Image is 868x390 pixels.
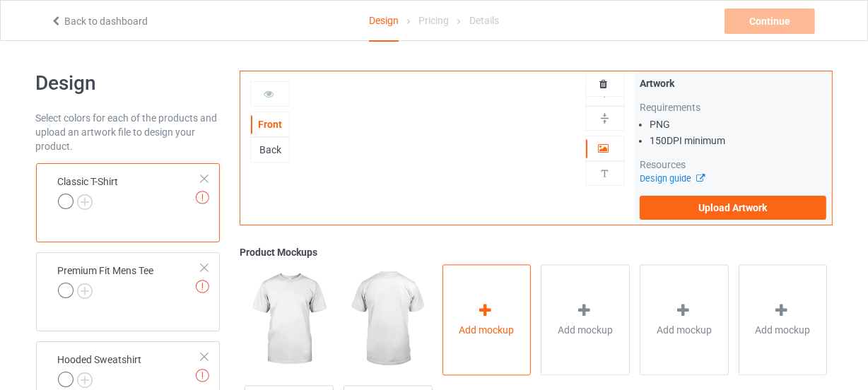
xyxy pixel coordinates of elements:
div: Resources [640,158,827,172]
div: Details [469,1,499,40]
div: Product Mockups [240,245,832,259]
div: Add mockup [739,264,828,375]
div: Add mockup [442,264,532,375]
span: Add mockup [657,323,712,337]
img: svg%3E%0A [598,112,611,125]
div: Artwork [640,76,827,90]
li: 150 DPI minimum [650,134,827,148]
img: svg+xml;base64,PD94bWwgdmVyc2lvbj0iMS4wIiBlbmNvZGluZz0iVVRGLTgiPz4KPHN2ZyB3aWR0aD0iMjJweCIgaGVpZ2... [77,372,93,388]
img: regular.jpg [245,264,333,374]
img: svg+xml;base64,PD94bWwgdmVyc2lvbj0iMS4wIiBlbmNvZGluZz0iVVRGLTgiPz4KPHN2ZyB3aWR0aD0iMjJweCIgaGVpZ2... [77,194,93,210]
img: exclamation icon [196,369,209,382]
div: Hooded Sweatshirt [58,353,142,386]
label: Upload Artwork [640,196,827,220]
div: Premium Fit Mens Tee [58,264,154,297]
img: regular.jpg [344,264,432,374]
h1: Design [36,71,221,96]
div: Add mockup [640,264,729,375]
div: Pricing [418,1,449,40]
div: Front [251,117,289,131]
div: Back [251,143,289,157]
div: Classic T-Shirt [36,163,221,242]
a: Design guide [640,173,704,184]
div: Premium Fit Mens Tee [36,252,221,331]
span: Add mockup [459,323,515,337]
a: Back to dashboard [50,16,148,27]
img: exclamation icon [196,280,209,293]
span: Add mockup [756,323,811,337]
div: Classic T-Shirt [58,175,119,208]
div: Select colors for each of the products and upload an artwork file to design your product. [36,111,221,153]
div: Add mockup [541,264,630,375]
span: Add mockup [558,323,613,337]
li: PNG [650,117,827,131]
div: Requirements [640,100,827,114]
img: exclamation icon [196,191,209,204]
img: svg+xml;base64,PD94bWwgdmVyc2lvbj0iMS4wIiBlbmNvZGluZz0iVVRGLTgiPz4KPHN2ZyB3aWR0aD0iMjJweCIgaGVpZ2... [77,283,93,299]
img: svg%3E%0A [598,167,611,180]
div: Design [369,1,399,42]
